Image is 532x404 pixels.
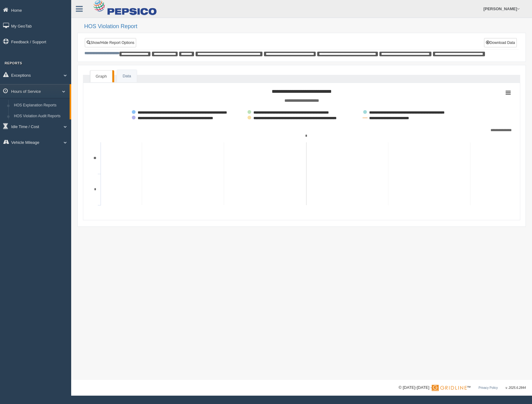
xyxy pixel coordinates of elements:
img: Gridline [432,385,467,391]
a: HOS Explanation Reports [11,100,70,111]
a: Data [117,70,136,83]
span: v. 2025.6.2844 [506,386,526,389]
h2: HOS Violation Report [84,24,526,30]
a: Privacy Policy [478,386,498,389]
div: © [DATE]-[DATE] - ™ [399,385,526,391]
button: Download Data [484,38,517,47]
a: Show/Hide Report Options [85,38,136,47]
a: HOS Violation Audit Reports [11,111,70,122]
a: Graph [90,70,112,83]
